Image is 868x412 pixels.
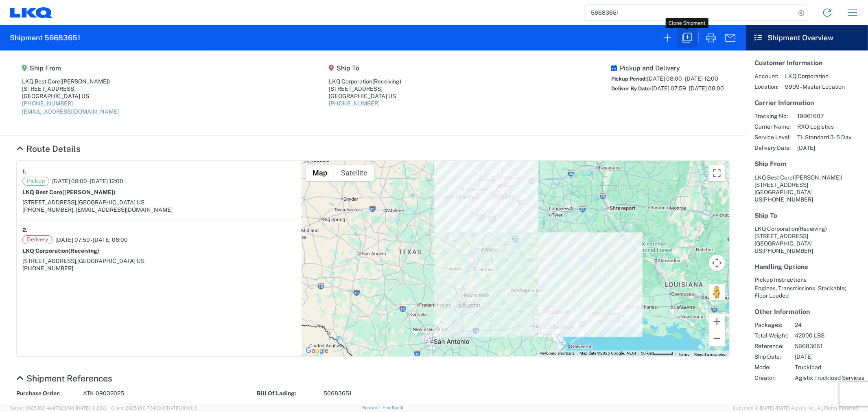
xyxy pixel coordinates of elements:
[795,321,864,329] span: 24
[797,123,851,130] span: RXO Logistics
[304,346,330,356] img: Google
[754,321,788,329] span: Packages:
[60,78,110,85] span: ([PERSON_NAME])
[641,351,652,355] span: 50 km
[647,75,718,82] span: [DATE] 08:00 - [DATE] 12:00
[709,165,725,181] button: Toggle fullscreen view
[754,144,791,151] span: Delivery Date:
[55,236,128,243] span: [DATE] 07:59 - [DATE] 08:00
[22,85,119,92] div: [STREET_ADDRESS]
[22,167,26,177] strong: 1.
[652,85,724,92] span: [DATE] 07:59 - [DATE] 08:00
[754,285,859,299] div: Engines, Transmissions - Stackable; Floor Loaded
[754,332,788,339] span: Total Weight:
[22,235,52,244] span: Delivery
[77,258,144,264] span: [GEOGRAPHIC_DATA] US
[762,248,813,254] span: [PHONE_NUMBER]
[733,404,858,412] span: Copyright © [DATE]-[DATE] Agistix Inc., All Rights Reserved
[754,182,808,188] span: [STREET_ADDRESS]
[754,59,859,67] h5: Customer Information
[797,112,851,120] span: 19961607
[324,390,352,397] span: 56683651
[611,85,652,92] span: Deliver By Date:
[746,25,868,50] header: Shipment Overview
[754,374,788,381] span: Creator:
[754,225,859,254] address: [GEOGRAPHIC_DATA] US
[329,92,401,100] div: [GEOGRAPHIC_DATA] US
[694,352,727,357] a: Report a map error
[22,64,119,72] h5: Ship From
[754,226,827,239] span: LKQ Corporation [STREET_ADDRESS]
[754,364,788,371] span: Mode:
[52,178,123,185] span: [DATE] 08:00 - [DATE] 12:00
[306,165,334,181] button: Show street map
[62,189,116,195] span: ([PERSON_NAME])
[754,112,791,120] span: Tracking No:
[77,199,144,206] span: [GEOGRAPHIC_DATA] US
[68,248,99,254] span: (Receiving)
[798,226,827,232] span: (Receiving)
[585,5,796,20] input: Shipment, tracking or reference number
[329,64,401,72] h5: Ship To
[16,144,81,154] a: Hide Details
[754,342,788,350] span: Reference:
[22,78,119,85] div: LKQ Best Core
[10,405,107,410] span: Server: 2025.18.0-4e47823f9d1
[709,313,725,330] button: Zoom in
[22,189,116,195] strong: LKQ Best Core
[16,390,77,397] strong: Purchase Order:
[111,405,197,410] span: Client: 2025.18.0-7346316
[22,258,77,264] span: [STREET_ADDRESS],
[754,263,859,271] h5: Handling Options
[754,174,793,181] span: LKQ Best Core
[754,174,859,203] address: [GEOGRAPHIC_DATA] US
[22,108,119,115] a: [EMAIL_ADDRESS][DOMAIN_NAME]
[754,72,778,80] span: Account:
[709,255,725,271] button: Map camera controls
[76,405,107,410] span: [DATE] 10:23:21
[638,351,676,356] button: Map Scale: 50 km per 47 pixels
[709,330,725,346] button: Zoom out
[797,134,851,141] span: TL Standard 3- 5 Day
[22,248,99,254] strong: LKQ Corporation
[579,351,636,355] span: Map data ©2025 Google, INEGI
[22,100,73,107] a: [PHONE_NUMBER]
[793,174,842,181] span: ([PERSON_NAME])
[22,265,296,272] div: [PHONE_NUMBER]
[754,99,859,107] h5: Carrier Information
[795,332,864,339] span: 42000 LBS
[540,351,575,356] button: Keyboard shortcuts
[762,196,813,203] span: [PHONE_NUMBER]
[611,64,724,72] h5: Pickup and Delivery
[383,405,403,410] a: Feedback
[797,144,851,151] span: [DATE]
[795,353,864,360] span: [DATE]
[785,72,845,80] span: LKQ Corporation
[329,78,401,85] div: LKQ Corporation
[83,390,124,397] span: ATK-09032025
[754,308,859,316] h5: Other Information
[611,76,647,82] span: Pickup Period:
[678,352,689,357] a: Terms
[304,346,330,356] a: Open this area in Google Maps (opens a new window)
[166,405,197,410] span: [DATE] 08:10:16
[334,165,374,181] button: Show satellite imagery
[795,374,864,381] span: Agistix Truckload Services
[257,390,318,397] strong: Bill Of Lading:
[22,199,77,206] span: [STREET_ADDRESS],
[22,177,49,186] span: Pickup
[754,276,859,283] h6: Pickup Instructions
[10,33,80,43] h2: Shipment 56683651
[754,134,791,141] span: Service Level:
[754,212,859,219] h5: Ship To
[22,92,119,100] div: [GEOGRAPHIC_DATA] US
[372,78,401,85] span: (Receiving)
[795,364,864,371] span: Truckload
[709,284,725,300] button: Drag Pegman onto the map to open Street View
[754,353,788,360] span: Ship Date:
[754,83,778,90] span: Location:
[754,160,859,168] h5: Ship From
[22,225,28,235] strong: 2.
[329,85,401,92] div: [STREET_ADDRESS]
[22,206,296,213] div: [PHONE_NUMBER], [EMAIL_ADDRESS][DOMAIN_NAME]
